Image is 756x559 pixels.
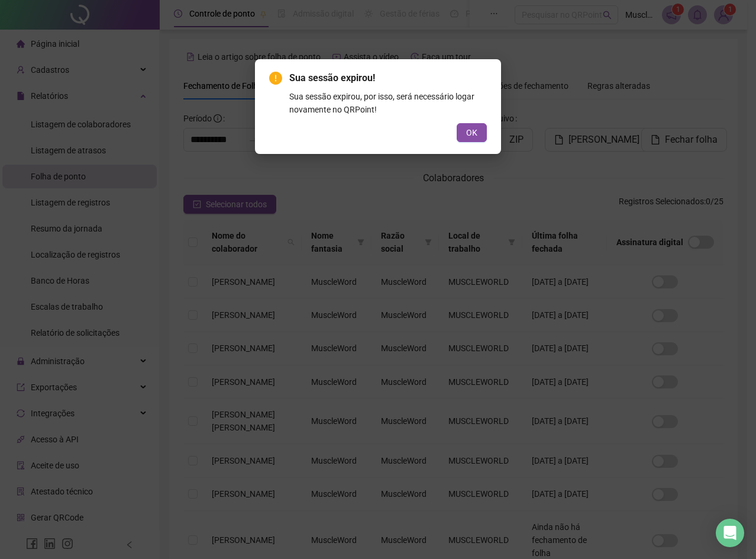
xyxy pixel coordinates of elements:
[466,126,477,139] span: OK
[716,519,744,547] div: Open Intercom Messenger
[457,123,487,142] button: OK
[289,72,375,83] span: Sua sessão expirou!
[269,72,282,85] span: exclamation-circle
[289,90,487,116] div: Sua sessão expirou, por isso, será necessário logar novamente no QRPoint!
